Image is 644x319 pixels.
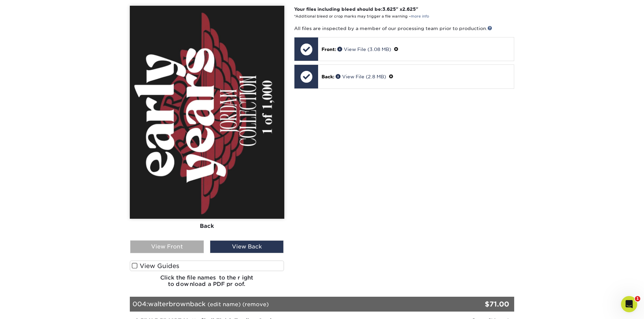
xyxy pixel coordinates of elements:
p: All files are inspected by a member of our processing team prior to production. [294,25,514,32]
span: 3.625 [382,6,396,12]
span: walterbrownback [148,300,206,308]
iframe: Google Customer Reviews [2,298,57,317]
span: 2.625 [402,6,416,12]
label: View Guides [130,261,284,271]
a: more info [411,14,429,19]
div: View Back [210,240,284,253]
iframe: Intercom live chat [621,296,637,312]
strong: Your files including bleed should be: " x " [294,6,418,12]
a: (edit name) [208,301,241,308]
h6: Click the file names to the right to download a PDF proof. [130,274,284,293]
small: *Additional bleed or crop marks may trigger a file warning – [294,14,429,19]
div: 004: [130,297,450,312]
div: Back [130,219,284,234]
span: Front: [321,47,336,52]
a: View File (2.8 MB) [336,74,386,79]
a: (remove) [242,301,269,308]
div: $71.00 [450,299,509,309]
div: View Front [130,240,204,253]
a: View File (3.08 MB) [337,47,391,52]
span: 1 [635,296,640,301]
span: Back: [321,74,334,79]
